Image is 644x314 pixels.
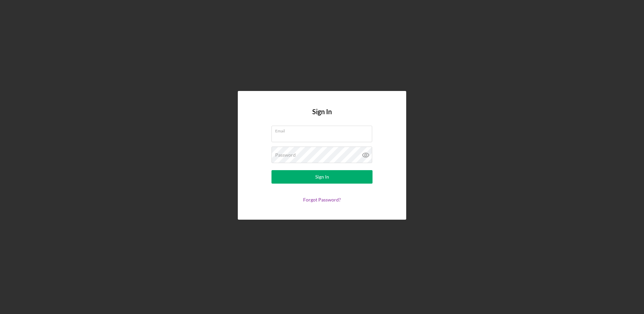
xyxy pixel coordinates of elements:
label: Password [275,152,296,158]
label: Email [275,126,372,133]
a: Forgot Password? [303,197,341,202]
h4: Sign In [312,108,332,126]
div: Sign In [315,170,329,184]
button: Sign In [271,170,373,184]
